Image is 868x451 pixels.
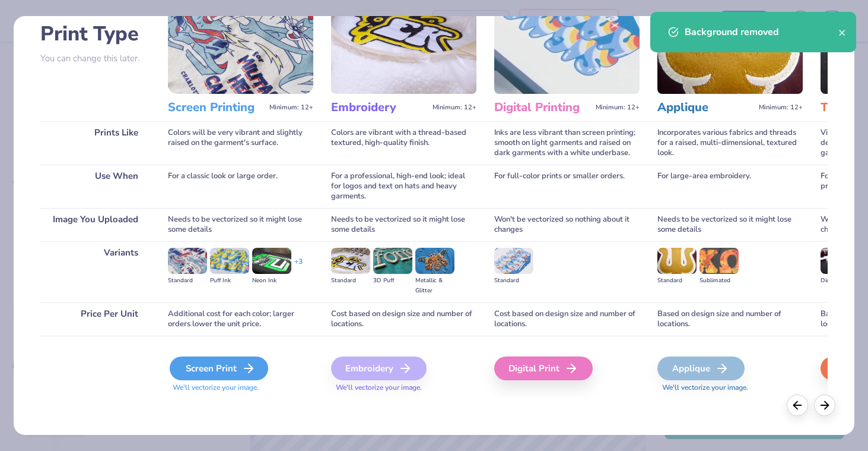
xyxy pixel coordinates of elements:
span: Minimum: 12+ [433,103,476,112]
div: Use When [40,165,150,208]
img: Sublimated [700,248,739,274]
div: Standard [657,276,697,286]
img: Neon Ink [252,248,291,274]
img: Standard [331,248,370,274]
div: For full-color prints or smaller orders. [494,165,640,208]
div: Needs to be vectorized so it might lose some details [168,208,313,241]
img: Standard [494,248,533,274]
div: Embroidery [331,357,427,380]
div: + 3 [294,257,303,277]
div: Standard [331,276,370,286]
div: Image You Uploaded [40,208,150,241]
img: Puff Ink [210,248,249,274]
span: Minimum: 12+ [596,103,640,112]
div: Applique [657,357,745,380]
div: Cost based on design size and number of locations. [494,302,640,336]
span: Minimum: 12+ [759,103,803,112]
button: close [838,25,847,39]
div: Price Per Unit [40,302,150,336]
div: Sublimated [700,276,739,286]
div: Standard [494,276,533,286]
div: Variants [40,241,150,302]
div: For large-area embroidery. [657,165,803,208]
div: Screen Print [170,357,268,380]
h3: Screen Printing [168,100,265,115]
div: Additional cost for each color; larger orders lower the unit price. [168,302,313,336]
p: You can change this later. [40,53,150,64]
div: For a classic look or large order. [168,165,313,208]
h3: Digital Printing [494,100,591,115]
img: Standard [657,248,697,274]
div: Won't be vectorized so nothing about it changes [494,208,640,241]
div: Neon Ink [252,276,291,286]
div: Colors are vibrant with a thread-based textured, high-quality finish. [331,121,476,165]
div: Digital Print [494,357,593,380]
div: Colors will be very vibrant and slightly raised on the garment's surface. [168,121,313,165]
span: We'll vectorize your image. [168,383,313,393]
div: Incorporates various fabrics and threads for a raised, multi-dimensional, textured look. [657,121,803,165]
div: Inks are less vibrant than screen printing; smooth on light garments and raised on dark garments ... [494,121,640,165]
span: Minimum: 12+ [269,103,313,112]
h3: Applique [657,100,754,115]
div: Background removed [685,25,838,39]
div: Standard [168,276,207,286]
div: For a professional, high-end look; ideal for logos and text on hats and heavy garments. [331,165,476,208]
div: 3D Puff [373,276,412,286]
img: Metallic & Glitter [415,248,454,274]
img: Standard [168,248,207,274]
div: Puff Ink [210,276,249,286]
h3: Embroidery [331,100,428,115]
div: Metallic & Glitter [415,276,454,296]
div: Cost based on design size and number of locations. [331,302,476,336]
div: Based on design size and number of locations. [657,302,803,336]
div: Needs to be vectorized so it might lose some details [331,208,476,241]
span: We'll vectorize your image. [657,383,803,393]
div: Direct-to-film [821,276,860,286]
div: Prints Like [40,121,150,165]
span: We'll vectorize your image. [331,383,476,393]
img: Direct-to-film [821,248,860,274]
img: 3D Puff [373,248,412,274]
div: Needs to be vectorized so it might lose some details [657,208,803,241]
